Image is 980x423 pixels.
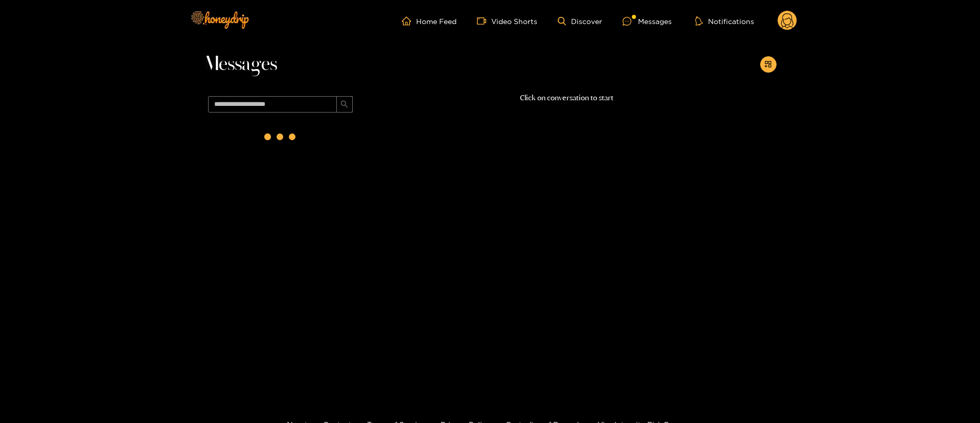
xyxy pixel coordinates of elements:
[692,16,757,26] button: Notifications
[477,16,537,26] a: Video Shorts
[357,92,777,104] p: Click on conversation to start
[558,17,602,26] a: Discover
[477,16,491,26] span: video-camera
[402,16,457,26] a: Home Feed
[760,56,777,73] button: appstore-add
[340,100,348,109] span: search
[623,15,672,27] div: Messages
[336,96,353,113] button: search
[204,52,277,77] span: Messages
[402,16,416,26] span: home
[764,60,772,69] span: appstore-add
